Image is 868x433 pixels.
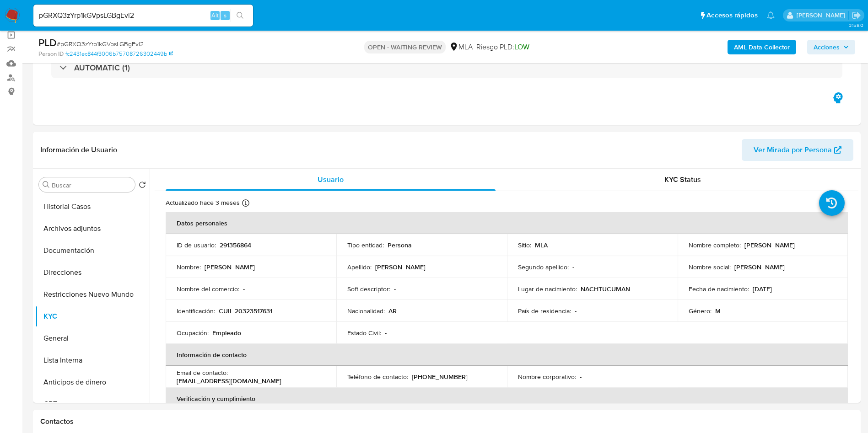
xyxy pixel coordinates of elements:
[575,307,577,315] p: -
[734,263,785,271] p: [PERSON_NAME]
[177,369,228,377] p: Email de contacto :
[754,139,832,161] span: Ver Mirada por Persona
[744,241,795,249] p: [PERSON_NAME]
[852,11,861,20] a: Salir
[347,285,390,293] p: Soft descriptor :
[52,181,131,189] input: Buscar
[35,349,150,371] button: Lista Interna
[734,40,790,54] b: AML Data Collector
[689,241,741,249] p: Nombre completo :
[211,11,219,20] span: Alt
[231,9,249,22] button: search-icon
[43,181,50,188] button: Buscar
[35,283,150,305] button: Restricciones Nuevo Mundo
[394,285,396,293] p: -
[518,263,569,271] p: Segundo apellido :
[40,417,853,426] h1: Contactos
[689,263,731,271] p: Nombre social :
[177,377,281,385] p: [EMAIL_ADDRESS][DOMAIN_NAME]
[388,241,412,249] p: Persona
[347,241,384,249] p: Tipo entidad :
[33,10,253,21] input: Buscar usuario o caso...
[375,263,426,271] p: [PERSON_NAME]
[347,263,372,271] p: Apellido :
[35,305,150,327] button: KYC
[572,263,574,271] p: -
[35,393,150,415] button: CBT
[177,329,209,337] p: Ocupación :
[767,11,775,19] a: Notificaciones
[689,285,749,293] p: Fecha de nacimiento :
[849,21,863,29] span: 3.158.0
[347,329,381,337] p: Estado Civil :
[797,11,848,20] p: nicolas.duclosson@mercadolibre.com
[51,57,842,78] div: AUTOMATIC (1)
[224,11,226,20] span: s
[74,63,130,73] h3: AUTOMATIC (1)
[166,388,848,410] th: Verificación y cumplimiento
[212,329,241,337] p: Empleado
[35,218,150,240] button: Archivos adjuntos
[166,344,848,366] th: Información de contacto
[518,373,576,381] p: Nombre corporativo :
[35,327,150,349] button: General
[412,373,468,381] p: [PHONE_NUMBER]
[742,139,853,161] button: Ver Mirada por Persona
[347,373,408,381] p: Teléfono de contacto :
[38,35,57,50] b: PLD
[177,263,201,271] p: Nombre :
[580,373,582,381] p: -
[177,307,215,315] p: Identificación :
[753,285,772,293] p: [DATE]
[385,329,387,337] p: -
[40,145,117,155] h1: Información de Usuario
[807,40,855,54] button: Acciones
[715,307,721,315] p: M
[814,40,840,54] span: Acciones
[535,241,548,249] p: MLA
[514,42,529,52] span: LOW
[728,40,796,54] button: AML Data Collector
[518,241,531,249] p: Sitio :
[243,285,245,293] p: -
[35,371,150,393] button: Anticipos de dinero
[177,241,216,249] p: ID de usuario :
[220,241,251,249] p: 291356864
[205,263,255,271] p: [PERSON_NAME]
[166,198,240,207] p: Actualizado hace 3 meses
[449,42,473,52] div: MLA
[35,196,150,218] button: Historial Casos
[35,240,150,262] button: Documentación
[364,41,446,53] p: OPEN - WAITING REVIEW
[347,307,385,315] p: Nacionalidad :
[518,285,577,293] p: Lugar de nacimiento :
[177,285,239,293] p: Nombre del comercio :
[664,174,701,185] span: KYC Status
[35,262,150,283] button: Direcciones
[38,50,64,58] b: Person ID
[166,212,848,234] th: Datos personales
[65,50,173,58] a: fc2431ec844f3006b75708726302449b
[689,307,712,315] p: Género :
[219,307,272,315] p: CUIL 20323517631
[518,307,571,315] p: País de residencia :
[57,39,144,48] span: # pGRXQ3zYrp1kGVpsLGBgEvl2
[318,174,344,185] span: Usuario
[139,181,146,191] button: Volver al orden por defecto
[476,42,529,52] span: Riesgo PLD:
[706,11,758,20] span: Accesos rápidos
[581,285,630,293] p: NACHTUCUMAN
[388,307,397,315] p: AR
